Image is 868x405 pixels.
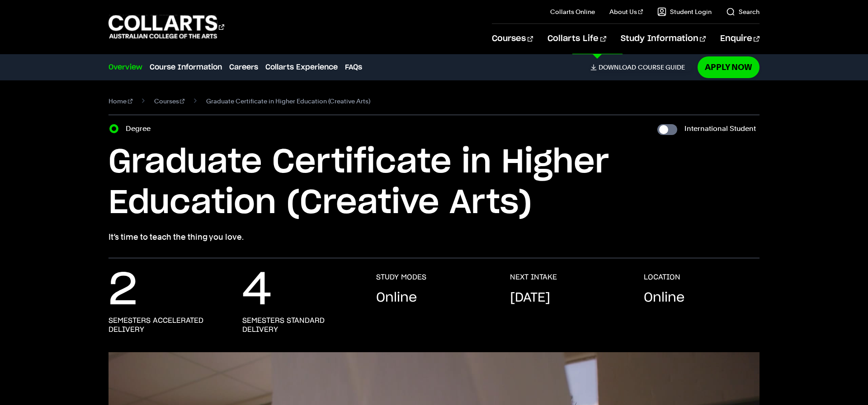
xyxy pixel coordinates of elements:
h3: LOCATION [644,273,680,282]
p: Online [644,289,684,307]
p: 2 [108,273,137,309]
h1: Graduate Certificate in Higher Education (Creative Arts) [108,142,759,223]
a: FAQs [345,62,362,73]
p: [DATE] [510,289,550,307]
p: It’s time to teach the thing you love. [108,231,759,243]
a: Student Login [657,7,712,16]
a: Search [726,7,759,16]
a: Course Information [150,62,222,73]
a: Overview [108,62,142,73]
a: About Us [609,7,643,16]
label: Degree [126,122,156,135]
a: Careers [229,62,258,73]
a: Collarts Life [547,24,606,54]
a: Collarts Experience [265,62,338,73]
a: Home [108,95,132,107]
a: DownloadCourse Guide [590,63,692,71]
a: Courses [492,24,533,54]
h3: semesters accelerated delivery [108,316,224,334]
p: 4 [242,273,272,309]
div: Go to homepage [108,14,224,40]
h3: STUDY MODES [376,273,426,282]
a: Study Information [621,24,706,54]
a: Apply Now [698,56,759,78]
p: Online [376,289,417,307]
label: International Student [684,122,756,135]
span: Download [599,63,636,71]
a: Enquire [720,24,759,54]
span: Graduate Certificate in Higher Education (Creative Arts) [206,95,370,107]
a: Collarts Online [550,7,595,16]
a: Courses [154,95,185,107]
h3: semesters standard delivery [242,316,358,334]
h3: NEXT INTAKE [510,273,557,282]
